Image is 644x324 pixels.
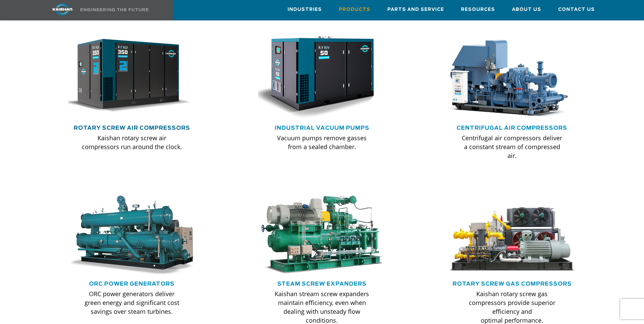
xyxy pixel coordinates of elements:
img: thumb-centrifugal-compressor [443,33,571,119]
span: Parts and Service [387,6,444,14]
a: Contact Us [558,0,595,19]
img: krsp350 [63,33,191,119]
p: Centrifugal air compressors deliver a constant stream of compressed air. [462,133,562,160]
img: machine [68,196,196,275]
a: Rotary Screw Air Compressors [74,125,190,131]
span: Products [339,6,370,14]
img: krsv50 [253,33,381,119]
span: Contact Us [558,6,595,14]
a: Industrial Vacuum Pumps [275,125,369,131]
a: Products [339,0,370,19]
a: Centrifugal Air Compressors [457,125,567,131]
a: Parts and Service [387,0,444,19]
span: About Us [512,6,541,14]
img: machine [448,196,576,275]
a: Steam Screw Expanders [277,281,367,287]
a: Industries [288,0,322,19]
p: Kaishan rotary screw air compressors run around the clock. [82,133,182,151]
a: About Us [512,0,541,19]
a: Rotary Screw Gas Compressors [453,281,572,287]
p: ORC power generators deliver green energy and significant cost savings over steam turbines. [82,289,182,316]
div: krsp350 [68,33,196,119]
a: Resources [461,0,495,19]
img: machine [258,196,386,275]
img: Engineering the future [80,8,148,11]
img: kaishan logo [37,3,88,15]
div: thumb-centrifugal-compressor [448,33,576,119]
span: Industries [288,6,322,14]
p: Vacuum pumps remove gasses from a sealed chamber. [272,133,372,151]
div: krsv50 [258,33,386,119]
a: ORC Power Generators [89,281,174,287]
span: Resources [461,6,495,14]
